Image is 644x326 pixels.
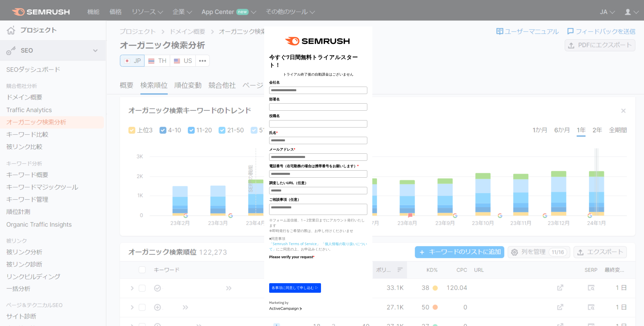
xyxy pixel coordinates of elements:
[269,236,367,241] p: ■同意事項
[269,72,367,77] center: トライアル終了後の自動課金はございません
[269,300,367,306] div: Marketing by
[269,96,367,102] label: 部署名
[269,163,367,169] label: 電話番号（在宅勤務の場合は携帯番号をお願いします）
[269,147,367,152] label: メールアドレス
[269,283,321,293] button: 各事項に同意して申し込む ▷
[269,53,367,69] h2: 今すぐ7日間無料トライアルスタート！
[269,241,320,246] a: 「Semrush Terms of Service」
[269,80,367,85] label: 会社名
[269,130,367,136] label: 氏名
[269,261,346,281] iframe: reCAPTCHA
[281,31,355,51] img: image
[269,241,367,251] a: 「個人情報の取り扱いについて」
[269,217,367,233] p: ※フォーム送信後、1～2営業日までにアカウント発行いたします ※即時発行をご希望の際は、お申し付けくださいませ
[269,197,367,202] label: ご相談事項（任意）
[269,113,367,119] label: 役職名
[269,241,367,252] p: にご同意の上、お申込みください。
[269,180,367,186] label: 調査したいURL（任意）
[269,254,367,260] label: Please verify your request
